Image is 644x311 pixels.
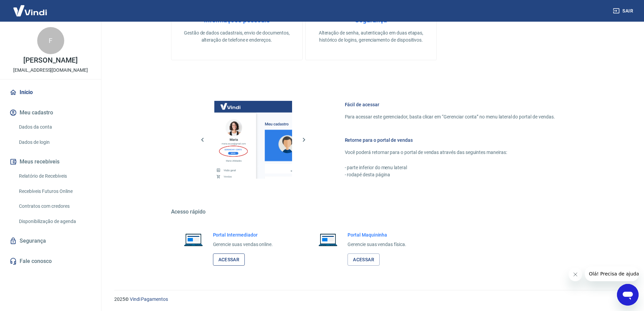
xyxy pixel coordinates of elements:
[348,231,406,238] h6: Portal Maquininha
[8,154,93,169] button: Meus recebíveis
[345,164,555,171] p: - parte inferior do menu lateral
[213,241,273,248] p: Gerencie suas vendas online.
[345,171,555,178] p: - rodapé desta página
[23,57,77,64] p: [PERSON_NAME]
[8,234,93,248] a: Segurança
[314,231,342,248] img: Imagem de um notebook aberto
[213,253,245,266] a: Acessar
[114,296,628,303] p: 2025 ©
[348,241,406,248] p: Gerencie suas vendas física.
[179,231,208,248] img: Imagem de um notebook aberto
[4,5,57,10] span: Olá! Precisa de ajuda?
[16,169,93,183] a: Relatório de Recebíveis
[345,149,555,156] p: Você poderá retornar para o portal de vendas através das seguintes maneiras:
[569,268,582,281] iframe: Fechar mensagem
[348,253,380,266] a: Acessar
[13,67,88,74] p: [EMAIL_ADDRESS][DOMAIN_NAME]
[8,0,52,21] img: Vindi
[316,29,426,44] p: Alteração de senha, autenticação em duas etapas, histórico de logins, gerenciamento de dispositivos.
[16,215,93,228] a: Disponibilização de agenda
[612,5,636,17] button: Sair
[585,266,639,281] iframe: Mensagem da empresa
[16,120,93,134] a: Dados da conta
[617,284,639,306] iframe: Botão para abrir a janela de mensagens
[16,135,93,149] a: Dados de login
[16,199,93,213] a: Contratos com credores
[8,254,93,269] a: Fale conosco
[345,137,555,143] h6: Retorne para o portal de vendas
[213,231,273,238] h6: Portal Intermediador
[16,184,93,198] a: Recebíveis Futuros Online
[345,113,555,120] p: Para acessar este gerenciador, basta clicar em “Gerenciar conta” no menu lateral do portal de ven...
[8,105,93,120] button: Meu cadastro
[182,29,291,44] p: Gestão de dados cadastrais, envio de documentos, alteração de telefone e endereços.
[171,208,571,215] h5: Acesso rápido
[214,101,292,179] img: Imagem da dashboard mostrando o botão de gerenciar conta na sidebar no lado esquerdo
[37,27,64,54] div: F
[345,101,555,108] h6: Fácil de acessar
[130,296,168,302] a: Vindi Pagamentos
[8,85,93,100] a: Início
